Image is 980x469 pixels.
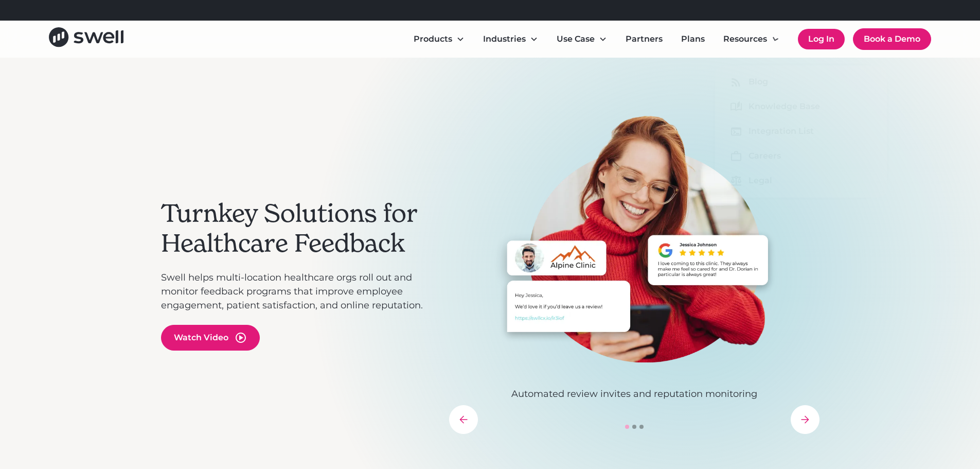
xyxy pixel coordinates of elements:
[673,29,713,49] a: Plans
[475,29,546,49] div: Industries
[853,28,931,50] a: Book a Demo
[791,405,819,434] div: next slide
[174,332,228,344] div: Watch Video
[723,123,879,140] a: Integration List
[749,175,772,187] div: Legal
[715,65,887,197] nav: Resources
[749,76,768,88] div: Blog
[639,425,644,429] div: Show slide 3 of 3
[749,100,820,113] div: Knowledge Base
[632,425,636,429] div: Show slide 2 of 3
[161,199,439,258] h2: Turnkey Solutions for Healthcare Feedback
[449,115,819,434] div: carousel
[723,148,879,164] a: Careers
[749,125,814,137] div: Integration List
[723,172,879,189] a: Legal
[723,74,879,90] a: Blog
[804,358,980,469] iframe: Chat Widget
[548,29,615,49] div: Use Case
[414,33,452,45] div: Products
[405,29,473,49] div: Products
[715,29,788,49] div: Resources
[449,115,819,401] div: 1 of 3
[617,29,671,49] a: Partners
[625,425,629,429] div: Show slide 1 of 3
[723,98,879,115] a: Knowledge Base
[749,150,781,162] div: Careers
[449,405,478,434] div: previous slide
[557,33,595,45] div: Use Case
[161,325,260,351] a: open lightbox
[723,33,767,45] div: Resources
[449,387,819,401] p: Automated review invites and reputation monitoring
[483,33,526,45] div: Industries
[161,271,439,312] p: Swell helps multi-location healthcare orgs roll out and monitor feedback programs that improve em...
[49,27,123,50] a: home
[798,29,845,49] a: Log In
